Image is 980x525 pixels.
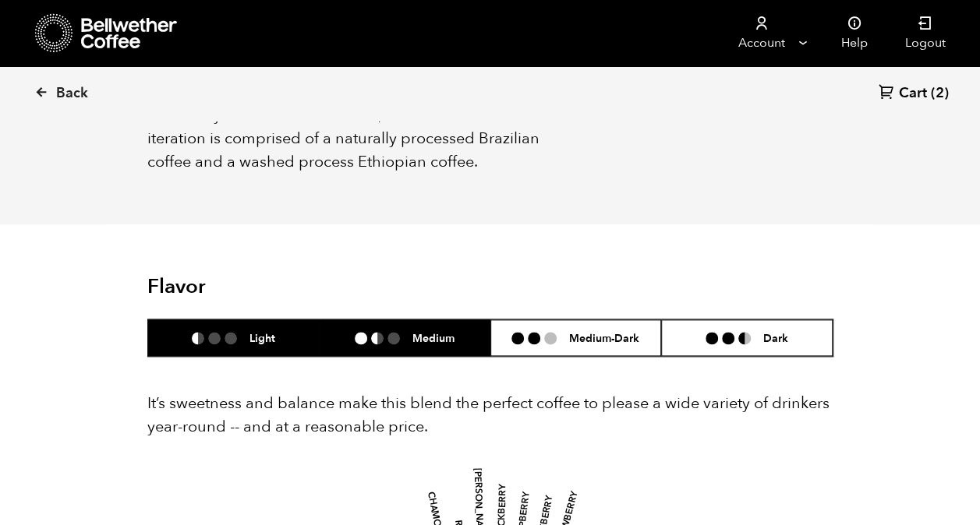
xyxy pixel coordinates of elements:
h6: Dark [763,331,788,344]
span: (2) [931,84,949,103]
span: Cart [899,84,927,103]
span: Back [56,84,88,103]
h6: Medium [412,331,455,344]
h6: Medium-Dark [569,331,639,344]
h2: Flavor [147,275,376,299]
a: Cart (2) [879,83,949,104]
h6: Light [249,331,275,344]
p: It’s sweetness and balance make this blend the perfect coffee to please a wide variety of drinker... [147,392,833,439]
